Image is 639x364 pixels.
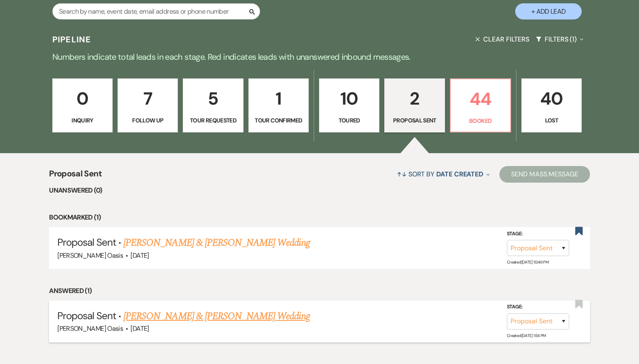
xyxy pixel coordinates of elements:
[188,116,238,125] p: Tour Requested
[390,116,439,125] p: Proposal Sent
[507,230,569,239] label: Stage:
[254,85,303,112] p: 1
[456,85,505,113] p: 44
[123,85,172,112] p: 7
[123,235,310,250] a: [PERSON_NAME] & [PERSON_NAME] Wedding
[515,3,582,20] button: + Add Lead
[248,78,309,132] a: 1Tour Confirmed
[49,185,590,196] li: Unanswered (0)
[533,28,587,50] button: Filters (1)
[20,50,619,64] p: Numbers indicate total leads in each stage. Red indicates leads with unanswered inbound messages.
[254,116,303,125] p: Tour Confirmed
[472,28,533,50] button: Clear Filters
[527,116,576,125] p: Lost
[324,116,374,125] p: Toured
[397,170,407,178] span: ↑↓
[319,78,379,132] a: 10Toured
[130,251,149,260] span: [DATE]
[188,85,238,112] p: 5
[436,170,483,178] span: Date Created
[49,286,590,296] li: Answered (1)
[57,251,123,260] span: [PERSON_NAME] Oasis
[527,85,576,112] p: 40
[57,236,116,249] span: Proposal Sent
[390,85,439,112] p: 2
[183,78,243,132] a: 5Tour Requested
[58,116,107,125] p: Inquiry
[324,85,374,112] p: 10
[456,116,505,125] p: Booked
[507,259,548,265] span: Created: [DATE] 10:46 PM
[49,167,102,185] span: Proposal Sent
[521,78,582,132] a: 40Lost
[57,309,116,322] span: Proposal Sent
[52,78,113,132] a: 0Inquiry
[507,333,546,338] span: Created: [DATE] 1:54 PM
[123,116,172,125] p: Follow Up
[58,85,107,112] p: 0
[450,78,511,132] a: 44Booked
[499,166,590,183] button: Send Mass Message
[384,78,445,132] a: 2Proposal Sent
[393,163,493,185] button: Sort By Date Created
[52,34,91,45] h3: Pipeline
[118,78,178,132] a: 7Follow Up
[57,324,123,333] span: [PERSON_NAME] Oasis
[123,309,310,324] a: [PERSON_NAME] & [PERSON_NAME] Wedding
[130,324,149,333] span: [DATE]
[52,3,260,20] input: Search by name, event date, email address or phone number
[507,303,569,312] label: Stage:
[49,212,590,223] li: Bookmarked (1)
